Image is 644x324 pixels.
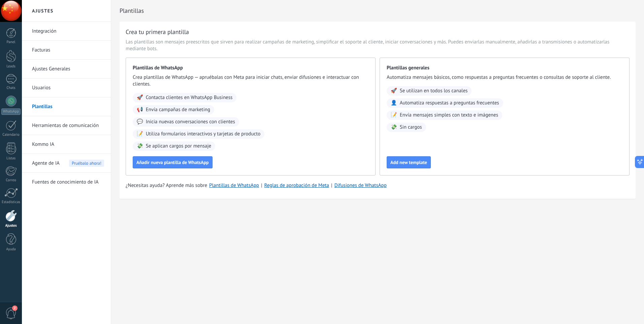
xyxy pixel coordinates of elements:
[264,182,329,189] a: Reglas de aprobación de Meta
[387,156,431,168] button: Add new template
[1,224,21,228] div: Ajustes
[1,40,21,44] div: Panel
[387,74,622,81] span: Automatiza mensajes básicos, como respuestas a preguntas frecuentes o consultas de soporte al cli...
[22,116,111,135] li: Herramientas de comunicación
[391,112,397,119] span: 📝
[12,305,18,311] span: 2
[391,100,397,106] span: 👤
[1,86,21,90] div: Chats
[32,173,104,192] a: Fuentes de conocimiento de IA
[137,119,143,125] span: 💬
[22,22,111,41] li: Integración
[1,200,21,204] div: Estadísticas
[146,106,210,113] span: Envía campañas de marketing
[126,28,189,36] h3: Crea tu primera plantilla
[1,64,21,69] div: Leads
[137,106,143,113] span: 📢
[32,135,104,154] a: Kommo IA
[32,97,104,116] a: Plantillas
[120,4,636,18] h2: Plantillas
[400,88,468,94] span: Se utilizan en todos los canales
[126,182,207,189] span: ¿Necesitas ayuda? Aprende más sobre
[22,60,111,78] li: Ajustes Generales
[146,131,261,137] span: Utiliza formularios interactivos y tarjetas de producto
[400,100,499,106] span: Automatiza respuestas a preguntas frecuentes
[133,156,213,168] button: Añadir nueva plantilla de WhatsApp
[32,22,104,41] a: Integración
[133,65,368,71] span: Plantillas de WhatsApp
[209,182,259,189] a: Plantillas de WhatsApp
[133,74,368,88] span: Crea plantillas de WhatsApp — apruébalas con Meta para iniciar chats, enviar difusiones e interac...
[22,97,111,116] li: Plantillas
[32,154,104,173] a: Agente de IAPruébalo ahora!
[22,135,111,154] li: Kommo IA
[22,154,111,173] li: Agente de IA
[126,182,630,189] div: | |
[32,78,104,97] a: Usuarios
[391,88,397,94] span: 🚀
[1,247,21,252] div: Ayuda
[137,143,143,150] span: 💸
[32,41,104,60] a: Facturas
[126,39,630,52] span: Las plantillas son mensajes preescritos que sirven para realizar campañas de marketing, simplific...
[400,112,498,119] span: Envía mensajes simples con texto e imágenes
[146,143,211,150] span: Se aplican cargos por mensaje
[146,119,235,125] span: Inicia nuevas conversaciones con clientes
[69,160,104,167] span: Pruébalo ahora!
[22,41,111,60] li: Facturas
[1,178,21,183] div: Correo
[1,133,21,137] div: Calendario
[32,116,104,135] a: Herramientas de comunicación
[136,160,209,165] span: Añadir nueva plantilla de WhatsApp
[1,108,21,115] div: WhatsApp
[137,131,143,137] span: 📝
[137,94,143,101] span: 🚀
[146,94,233,101] span: Contacta clientes en WhatsApp Business
[400,124,422,131] span: Sin cargos
[32,60,104,78] a: Ajustes Generales
[390,160,427,165] span: Add new template
[22,173,111,191] li: Fuentes de conocimiento de IA
[391,124,397,131] span: 💸
[1,156,21,161] div: Listas
[22,78,111,97] li: Usuarios
[334,182,387,189] a: Difusiones de WhatsApp
[32,154,60,173] span: Agente de IA
[387,65,622,71] span: Plantillas generales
